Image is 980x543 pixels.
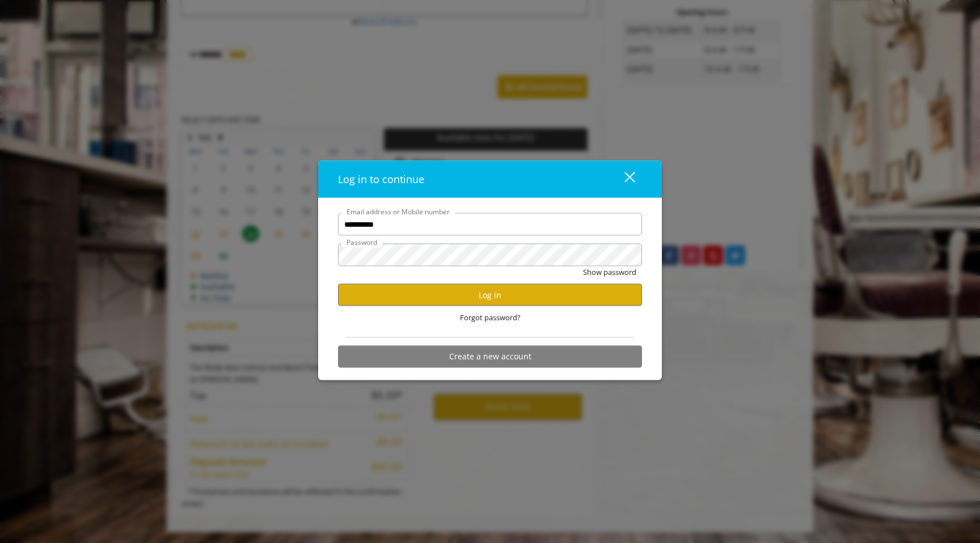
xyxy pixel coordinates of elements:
[338,244,642,266] input: Password
[583,266,636,278] button: Show password
[338,213,642,236] input: Email address or Mobile number
[341,206,455,217] label: Email address or Mobile number
[338,284,642,306] button: Log in
[338,345,642,367] button: Create a new account
[611,171,634,188] div: close dialog
[603,168,642,191] button: close dialog
[460,312,521,324] span: Forgot password?
[341,237,383,248] label: Password
[338,172,424,186] span: Log in to continue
